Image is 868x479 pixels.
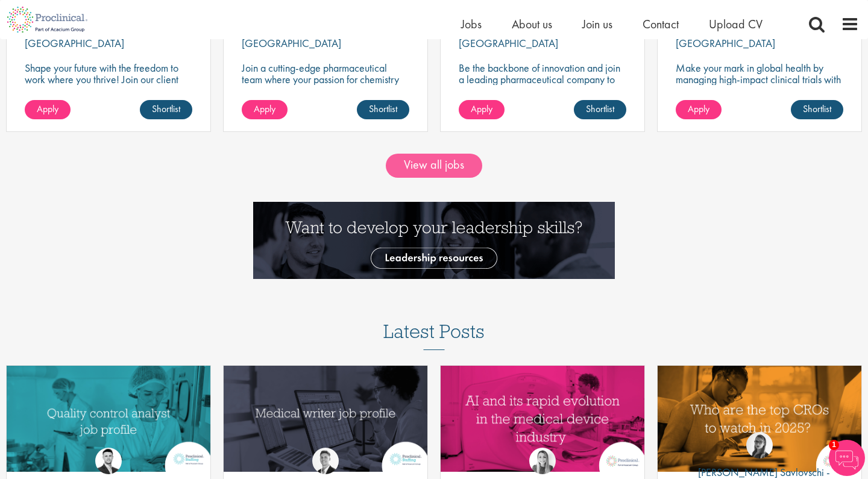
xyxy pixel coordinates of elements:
[471,102,492,115] span: Apply
[582,16,612,32] a: Join us
[529,448,556,474] img: Hannah Burke
[512,16,552,32] a: About us
[7,366,210,472] a: Link to a post
[791,100,843,119] a: Shortlist
[658,366,861,472] img: Top 10 CROs 2025 | Proclinical
[386,154,482,178] a: View all jobs
[829,440,839,450] span: 1
[25,100,71,119] a: Apply
[7,366,210,472] img: quality control analyst job profile
[746,432,773,459] img: Theodora Savlovschi - Wicks
[459,100,505,119] a: Apply
[224,366,427,472] a: Link to a post
[312,448,339,474] img: George Watson
[441,366,644,472] img: AI and Its Impact on the Medical Device Industry | Proclinical
[224,366,427,472] img: Medical writer job profile
[253,233,615,245] a: Want to develop your leadership skills? See our Leadership Resources
[242,62,409,108] p: Join a cutting-edge pharmaceutical team where your passion for chemistry will help shape the futu...
[461,16,482,32] a: Jobs
[829,440,865,476] img: Chatbot
[383,321,485,350] h3: Latest Posts
[357,100,409,119] a: Shortlist
[95,448,122,474] img: Joshua Godden
[676,62,843,96] p: Make your mark in global health by managing high-impact clinical trials with a leading CRO.
[709,16,763,32] a: Upload CV
[242,100,288,119] a: Apply
[688,102,709,115] span: Apply
[441,366,644,472] a: Link to a post
[253,202,615,279] img: Want to develop your leadership skills? See our Leadership Resources
[254,102,275,115] span: Apply
[643,16,679,32] a: Contact
[37,102,58,115] span: Apply
[676,100,722,119] a: Apply
[574,100,626,119] a: Shortlist
[25,62,192,108] p: Shape your future with the freedom to work where you thrive! Join our client with this Director p...
[459,62,626,108] p: Be the backbone of innovation and join a leading pharmaceutical company to help keep life-changin...
[658,366,861,472] a: Link to a post
[140,100,192,119] a: Shortlist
